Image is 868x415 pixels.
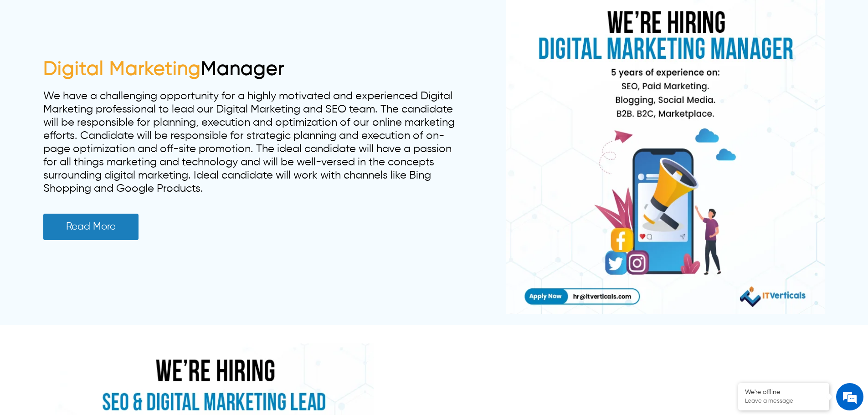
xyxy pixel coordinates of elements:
div: We're offline [745,389,822,396]
p: Leave a message [745,398,822,405]
a: Digital MarketingManager [43,60,284,79]
a: Read More [43,214,139,240]
div: We have a challenging opportunity for a highly motivated and experienced Digital Marketing profes... [43,90,458,195]
span: Digital Marketing [43,60,201,79]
